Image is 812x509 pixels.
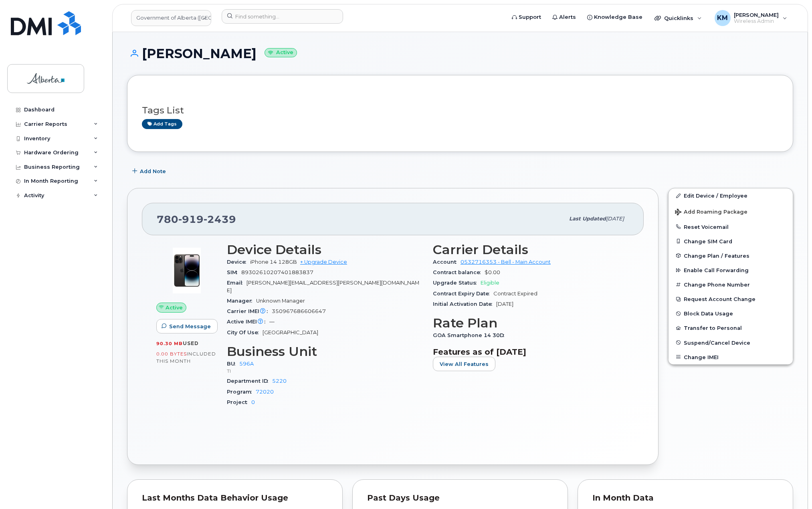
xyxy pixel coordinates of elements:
[204,213,236,225] span: 2439
[669,277,793,292] button: Change Phone Number
[156,351,187,357] span: 0.00 Bytes
[675,209,747,216] span: Add Roaming Package
[433,259,461,265] span: Account
[227,368,423,374] p: TI
[433,332,508,338] span: GOA Smartphone 14 30D
[251,399,255,405] a: 0
[142,119,182,129] a: Add tags
[433,242,629,257] h3: Carrier Details
[127,164,173,178] button: Add Note
[227,242,423,257] h3: Device Details
[227,259,250,265] span: Device
[684,267,749,273] span: Enable Call Forwarding
[227,298,256,304] span: Manager
[250,259,297,265] span: iPhone 14 128GB
[433,347,629,357] h3: Features as of [DATE]
[156,341,183,346] span: 90.30 MB
[669,350,793,364] button: Change IMEI
[669,321,793,335] button: Transfer to Personal
[157,213,236,225] span: 780
[142,494,328,502] div: Last Months Data Behavior Usage
[256,389,274,395] a: 72020
[263,329,318,335] span: [GEOGRAPHIC_DATA]
[433,269,485,275] span: Contract balance
[142,105,778,115] h3: Tags List
[227,344,423,359] h3: Business Unit
[669,335,793,350] button: Suspend/Cancel Device
[684,252,749,259] span: Change Plan / Features
[227,280,246,286] span: Email
[256,298,305,304] span: Unknown Manager
[169,323,211,330] span: Send Message
[156,351,216,364] span: included this month
[300,259,347,265] a: + Upgrade Device
[669,292,793,306] button: Request Account Change
[669,203,793,220] button: Add Roaming Package
[433,301,496,307] span: Initial Activation Date
[440,360,489,368] span: View All Features
[227,378,272,384] span: Department ID
[669,306,793,321] button: Block Data Usage
[127,46,793,61] h1: [PERSON_NAME]
[156,319,218,333] button: Send Message
[606,216,624,222] span: [DATE]
[227,399,251,405] span: Project
[669,188,793,203] a: Edit Device / Employee
[481,280,499,286] span: Eligible
[178,213,204,225] span: 919
[592,494,778,502] div: In Month Data
[493,291,537,297] span: Contract Expired
[272,378,287,384] a: 5220
[684,339,750,345] span: Suspend/Cancel Device
[227,280,419,293] span: [PERSON_NAME][EMAIL_ADDRESS][PERSON_NAME][DOMAIN_NAME]
[272,308,326,314] span: 350967686606647
[239,361,254,367] a: 596A
[669,220,793,234] button: Reset Voicemail
[485,269,500,275] span: $0.00
[227,269,241,275] span: SIM
[265,48,297,57] small: Active
[496,301,513,307] span: [DATE]
[461,259,551,265] a: 0532716353 - Bell - Main Account
[140,168,166,175] span: Add Note
[241,269,313,275] span: 89302610207401883837
[669,263,793,277] button: Enable Call Forwarding
[227,361,239,367] span: BU
[669,248,793,263] button: Change Plan / Features
[227,308,272,314] span: Carrier IMEI
[433,316,629,330] h3: Rate Plan
[163,246,211,295] img: image20231002-3703462-njx0qo.jpeg
[227,329,263,335] span: City Of Use
[569,216,606,222] span: Last updated
[433,357,495,371] button: View All Features
[227,389,256,395] span: Program
[669,234,793,248] button: Change SIM Card
[367,494,553,502] div: Past Days Usage
[433,291,493,297] span: Contract Expiry Date
[183,340,199,346] span: used
[166,304,183,311] span: Active
[269,319,275,325] span: —
[433,280,481,286] span: Upgrade Status
[227,319,269,325] span: Active IMEI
